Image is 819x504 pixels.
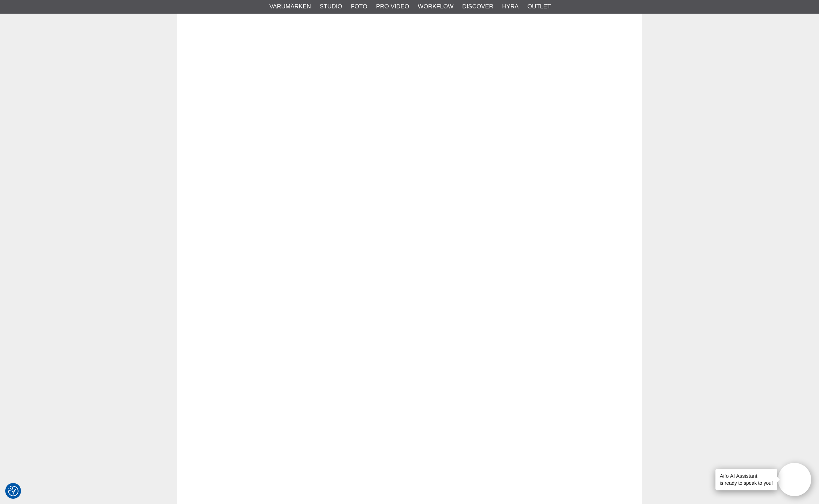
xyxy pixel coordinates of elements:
[720,472,773,480] h4: Aifo AI Assistant
[376,2,409,11] a: Pro Video
[8,486,19,496] img: Revisit consent button
[502,2,518,11] a: Hyra
[462,2,493,11] a: Discover
[195,15,625,492] iframe: Klarna Checkout
[8,485,19,497] button: Samtyckesinställningar
[527,2,551,11] a: Outlet
[351,2,367,11] a: Foto
[418,2,453,11] a: Workflow
[715,469,777,490] div: is ready to speak to you!
[320,2,342,11] a: Studio
[269,2,311,11] a: Varumärken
